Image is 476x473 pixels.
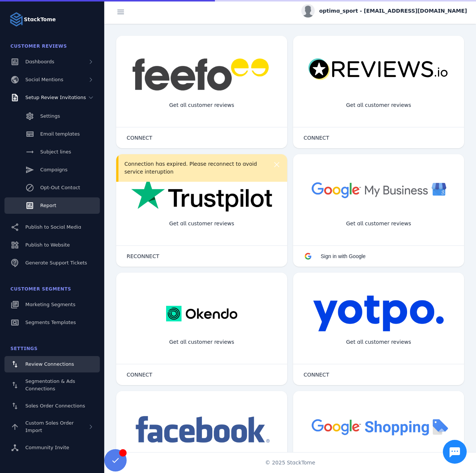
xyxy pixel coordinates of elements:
a: Email templates [4,126,100,142]
span: CONNECT [304,372,329,377]
a: Review Connections [4,356,100,372]
a: Marketing Segments [4,296,100,313]
a: Generate Support Tickets [4,255,100,271]
span: Custom Sales Order Import [25,420,74,433]
div: Import Products from Google [334,451,422,470]
button: RECONNECT [119,249,167,264]
button: CONNECT [119,367,160,382]
span: Segments Templates [25,320,76,325]
a: Report [4,197,100,214]
a: Segmentation & Ads Connections [4,374,100,396]
span: Customer Reviews [10,44,67,49]
strong: StackTome [24,16,56,23]
span: Email templates [40,131,80,137]
div: Get all customer reviews [163,95,240,115]
img: facebook.png [131,413,272,447]
span: Report [40,203,56,208]
span: Segmentation & Ads Connections [25,378,75,391]
span: Customer Segments [10,286,71,292]
span: Setup Review Invitations [25,95,86,100]
div: Get all customer reviews [163,332,240,352]
span: Publish to Social Media [25,224,81,230]
img: okendo.webp [166,295,237,332]
div: Get all customer reviews [163,214,240,234]
span: Generate Support Tickets [25,260,87,266]
span: optima_sport - [EMAIL_ADDRESS][DOMAIN_NAME] [319,7,467,15]
div: Get all customer reviews [340,332,417,352]
img: trustpilot.png [131,177,272,213]
span: Marketing Segments [25,302,75,307]
img: googlebusiness.png [308,177,449,203]
span: CONNECT [127,372,152,377]
span: Campaigns [40,167,67,172]
span: Subject lines [40,149,71,155]
a: Publish to Social Media [4,219,100,235]
img: googleshopping.png [308,413,449,440]
span: CONNECT [304,135,329,140]
img: feefo.png [131,58,272,91]
img: reviewsio.svg [308,58,449,81]
div: Connection has expired. Please reconnect to avoid service interuption [124,160,266,176]
img: Logo image [9,12,24,27]
span: Community Invite [25,445,69,450]
div: Get all customer reviews [340,95,417,115]
button: CONNECT [296,130,337,145]
span: Sign in with Google [321,253,366,259]
div: Get all customer reviews [340,214,417,234]
img: yotpo.png [313,295,444,332]
span: RECONNECT [127,254,159,259]
a: Community Invite [4,439,100,456]
button: CONNECT [296,367,337,382]
a: Segments Templates [4,314,100,331]
span: CONNECT [127,135,152,140]
a: Campaigns [4,162,100,178]
button: CONNECT [119,130,160,145]
span: Publish to Website [25,242,70,248]
a: Subject lines [4,144,100,160]
a: Settings [4,108,100,124]
span: © 2025 StackTome [265,459,315,467]
button: Sign in with Google [296,249,373,264]
a: Opt-Out Contact [4,180,100,196]
span: Opt-Out Contact [40,185,80,190]
span: Social Mentions [25,77,63,82]
a: Sales Order Connections [4,398,100,414]
span: Settings [40,113,60,119]
span: Sales Order Connections [25,403,85,409]
span: Review Connections [25,361,74,367]
span: Settings [10,346,38,351]
span: Dashboards [25,59,54,64]
button: optima_sport - [EMAIL_ADDRESS][DOMAIN_NAME] [301,4,467,18]
a: Publish to Website [4,237,100,253]
img: profile.jpg [301,4,315,18]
